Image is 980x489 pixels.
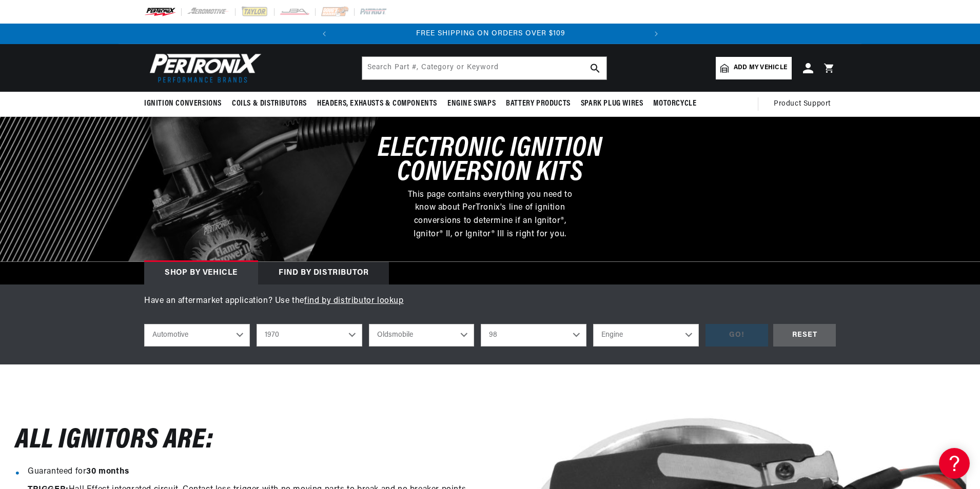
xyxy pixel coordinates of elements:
span: Ignition Conversions [144,98,222,109]
div: 2 of 2 [335,28,646,39]
select: Engine [593,324,699,347]
div: Find by Distributor [258,262,389,284]
span: Spark Plug Wires [581,98,643,109]
div: Announcement [335,28,646,39]
summary: Motorcycle [648,92,701,116]
h2: All Ignitors ARe: [15,429,213,453]
input: Search Part #, Category or Keyword [362,57,606,79]
span: Product Support [774,98,831,110]
summary: Ignition Conversions [144,92,227,116]
strong: 30 months [86,467,129,476]
span: Motorcycle [653,98,696,109]
summary: Product Support [774,92,836,116]
summary: Battery Products [501,92,576,116]
span: Battery Products [506,98,571,109]
slideshow-component: Translation missing: en.sections.announcements.announcement_bar [119,24,861,44]
button: search button [584,57,606,79]
span: Headers, Exhausts & Components [317,98,437,109]
span: Add my vehicle [734,63,787,73]
select: Model [481,324,586,347]
h3: Electronic Ignition Conversion Kits [336,137,644,186]
button: Translation missing: en.sections.announcements.previous_announcement [314,24,335,44]
summary: Coils & Distributors [227,92,312,116]
summary: Headers, Exhausts & Components [312,92,442,116]
summary: Spark Plug Wires [576,92,649,116]
div: Shop by vehicle [144,262,258,284]
summary: Engine Swaps [442,92,501,116]
a: find by distributor lookup [304,297,404,305]
li: Guaranteed for [28,465,475,479]
img: Pertronix [144,50,262,86]
button: Translation missing: en.sections.announcements.next_announcement [646,24,667,44]
p: This page contains everything you need to know about PerTronix's line of ignition conversions to ... [400,189,580,241]
select: Make [369,324,475,347]
p: Have an aftermarket application? Use the [144,295,836,308]
div: RESET [773,324,836,347]
span: Coils & Distributors [232,98,307,109]
a: Add my vehicle [716,57,792,79]
span: FREE SHIPPING ON ORDERS OVER $109 [416,30,565,37]
select: Year [257,324,362,347]
span: Engine Swaps [447,98,496,109]
select: Ride Type [144,324,250,347]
